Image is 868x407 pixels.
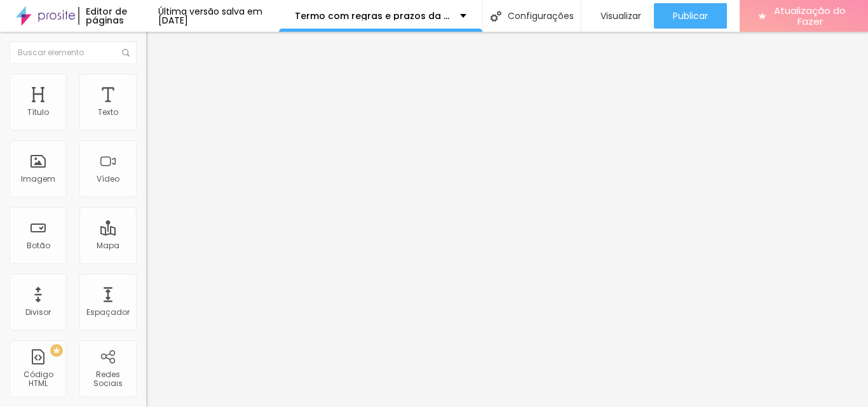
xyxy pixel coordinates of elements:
img: Ícone [491,11,501,22]
font: Título [27,107,49,117]
button: Publicar [654,3,727,29]
font: Divisor [25,307,51,317]
font: Redes Sociais [93,369,123,389]
font: Termo com regras e prazos da empresa [295,10,485,22]
font: Editor de páginas [86,5,127,27]
input: Buscar elemento [10,41,137,64]
font: Espaçador [86,307,130,317]
button: Visualizar [581,3,654,29]
font: Última versão salva em [DATE] [158,5,262,27]
font: Visualizar [600,10,641,22]
font: Vídeo [97,173,119,184]
font: Botão [27,240,50,251]
font: Atualização do Fazer [774,4,846,28]
font: Mapa [97,240,119,251]
font: Publicar [673,10,708,22]
iframe: Editor [146,32,868,407]
img: Ícone [122,49,130,57]
font: Configurações [508,10,574,22]
font: Texto [98,107,118,117]
font: Imagem [21,173,55,184]
font: Código HTML [24,369,53,389]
